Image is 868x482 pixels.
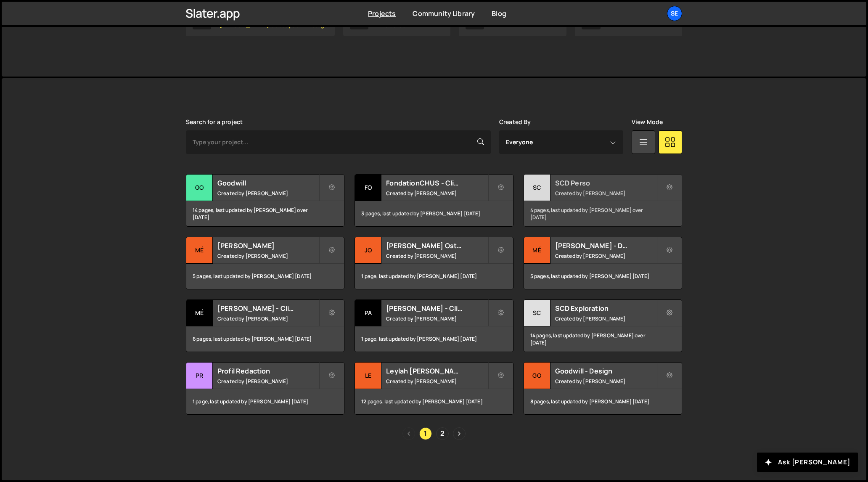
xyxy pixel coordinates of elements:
h2: [PERSON_NAME] Osteopath - Design [386,241,487,250]
p: 21 [609,21,649,28]
h2: [PERSON_NAME] - Client [386,304,487,313]
div: 3 pages, last updated by [PERSON_NAME] [DATE] [355,201,513,226]
a: Next page [453,427,466,440]
small: Created by [PERSON_NAME] [555,190,656,197]
a: Go Goodwill - Design Created by [PERSON_NAME] 8 pages, last updated by [PERSON_NAME] [DATE] [524,362,682,415]
h2: Profil Redaction [217,366,319,376]
div: Pr [186,363,213,389]
div: 12 pages, last updated by [PERSON_NAME] [DATE] [355,389,513,414]
p: #10031851 [377,21,408,28]
div: 1 page, last updated by [PERSON_NAME] [DATE] [186,389,344,414]
h2: SCD Perso [555,178,656,188]
div: Mé [524,237,550,264]
h2: SCD Exploration [555,304,656,313]
small: Created by [PERSON_NAME] [386,378,487,385]
div: SC [524,175,550,201]
small: Created by [PERSON_NAME] [386,315,487,322]
h2: Leylah [PERSON_NAME] Foundation - Design [386,366,487,376]
div: 14 pages, last updated by [PERSON_NAME] over [DATE] [186,201,344,226]
a: Jo [PERSON_NAME] Osteopath - Design Created by [PERSON_NAME] 1 page, last updated by [PERSON_NAME... [355,237,513,289]
small: Created by [PERSON_NAME] [555,252,656,260]
h2: [PERSON_NAME] - Design [555,241,656,250]
a: Mé [PERSON_NAME] Created by [PERSON_NAME] 5 pages, last updated by [PERSON_NAME] [DATE] [186,237,344,289]
a: Pa [PERSON_NAME] - Client Created by [PERSON_NAME] 1 page, last updated by [PERSON_NAME] [DATE] [355,299,513,352]
small: Created by [PERSON_NAME] [555,378,656,385]
small: Created by [PERSON_NAME] [386,190,487,197]
div: Go [524,363,550,389]
label: Created By [499,119,531,125]
div: Go [186,175,213,201]
div: SC [524,300,550,326]
label: View Mode [632,119,663,125]
a: SC SCD Exploration Created by [PERSON_NAME] 14 pages, last updated by [PERSON_NAME] over [DATE] [524,299,682,352]
p: [PERSON_NAME] Osteopath - Design [220,21,328,28]
small: Created by [PERSON_NAME] [217,190,319,197]
small: Created by [PERSON_NAME] [217,252,319,260]
div: Pa [355,300,381,326]
div: 8 pages, last updated by [PERSON_NAME] [DATE] [524,389,682,414]
input: Type your project... [186,130,491,154]
div: 5 pages, last updated by [PERSON_NAME] [DATE] [186,264,344,289]
a: Blog [492,9,506,18]
a: Page 2 [436,427,449,440]
a: Pr Profil Redaction Created by [PERSON_NAME] 1 page, last updated by [PERSON_NAME] [DATE] [186,362,344,415]
div: 14 pages, last updated by [PERSON_NAME] over [DATE] [524,326,682,352]
button: Ask [PERSON_NAME] [757,453,858,472]
h2: Goodwill - Design [555,366,656,376]
h2: FondationCHUS - Client [386,178,487,188]
div: 4 pages, last updated by [PERSON_NAME] over [DATE] [524,201,682,226]
small: Created by [PERSON_NAME] [217,315,319,322]
small: Created by [PERSON_NAME] [217,378,319,385]
a: Fo FondationCHUS - Client Created by [PERSON_NAME] 3 pages, last updated by [PERSON_NAME] [DATE] [355,174,513,227]
div: Fo [355,175,381,201]
div: 1 page, last updated by [PERSON_NAME] [DATE] [355,264,513,289]
div: Pagination [186,427,682,440]
div: 6 pages, last updated by [PERSON_NAME] [DATE] [186,326,344,352]
h2: [PERSON_NAME] [217,241,319,250]
small: Created by [PERSON_NAME] [555,315,656,322]
a: Projects [368,9,396,18]
small: Created by [PERSON_NAME] [386,252,487,260]
a: Se [667,6,682,21]
a: Community Library [413,9,475,18]
h2: [PERSON_NAME] - Client [217,304,319,313]
a: Le Leylah [PERSON_NAME] Foundation - Design Created by [PERSON_NAME] 12 pages, last updated by [P... [355,362,513,415]
div: 5 pages, last updated by [PERSON_NAME] [DATE] [524,264,682,289]
div: Le [355,363,381,389]
span: 1 / 10 [540,21,554,28]
div: Mé [186,300,213,326]
div: Mé [186,237,213,264]
a: Mé [PERSON_NAME] - Design Created by [PERSON_NAME] 5 pages, last updated by [PERSON_NAME] [DATE] [524,237,682,289]
a: SC SCD Perso Created by [PERSON_NAME] 4 pages, last updated by [PERSON_NAME] over [DATE] [524,174,682,227]
h2: Goodwill [217,178,319,188]
div: Jo [355,237,381,264]
div: 1 page, last updated by [PERSON_NAME] [DATE] [355,326,513,352]
a: Go Goodwill Created by [PERSON_NAME] 14 pages, last updated by [PERSON_NAME] over [DATE] [186,174,344,227]
a: Mé [PERSON_NAME] - Client Created by [PERSON_NAME] 6 pages, last updated by [PERSON_NAME] [DATE] [186,299,344,352]
label: Search for a project [186,119,243,125]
